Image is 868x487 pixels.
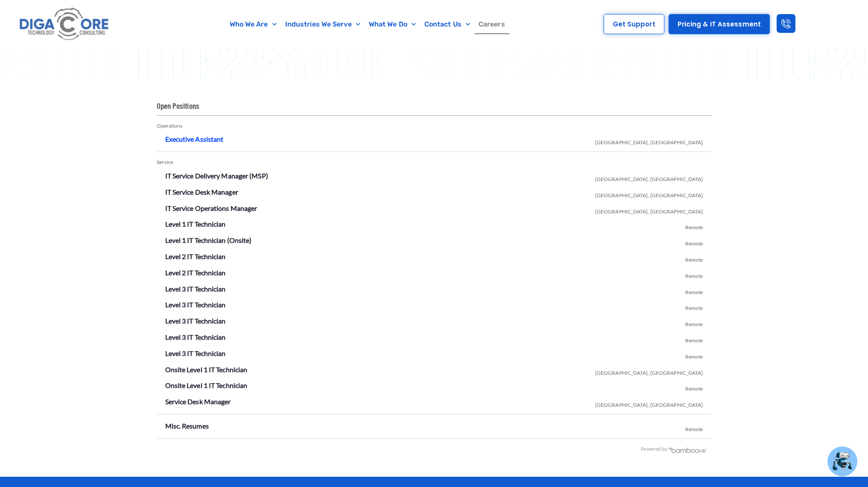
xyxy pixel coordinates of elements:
[170,15,565,34] nav: Menu
[165,236,252,244] a: Level 1 IT Technician (Onsite)
[165,204,257,212] a: IT Service Operations Manager
[685,347,703,363] span: Remote
[165,381,248,389] a: Onsite Level 1 IT Technician
[165,135,224,143] a: Executive Assistant
[165,422,209,430] a: Misc. Resumes
[685,283,703,299] span: Remote
[668,446,708,453] img: BambooHR - HR software
[157,443,708,455] div: Powered by
[157,156,712,169] div: Service
[165,333,226,341] a: Level 3 IT Technician
[165,172,268,180] a: IT Service Delivery Manager (MSP)
[165,285,226,293] a: Level 3 IT Technician
[678,21,761,27] span: Pricing & IT Assessment
[685,218,703,234] span: Remote
[685,298,703,315] span: Remote
[685,420,703,436] span: Remote
[474,15,509,34] a: Careers
[685,250,703,266] span: Remote
[595,202,703,218] span: [GEOGRAPHIC_DATA], [GEOGRAPHIC_DATA]
[165,300,226,309] a: Level 3 IT Technician
[165,365,248,373] a: Onsite Level 1 IT Technician
[165,317,226,325] a: Level 3 IT Technician
[685,234,703,250] span: Remote
[165,252,226,260] a: Level 2 IT Technician
[604,14,664,34] a: Get Support
[613,21,655,27] span: Get Support
[685,266,703,283] span: Remote
[165,220,226,228] a: Level 1 IT Technician
[685,315,703,331] span: Remote
[165,349,226,357] a: Level 3 IT Technician
[365,15,420,34] a: What We Do
[595,133,703,149] span: [GEOGRAPHIC_DATA], [GEOGRAPHIC_DATA]
[595,363,703,379] span: [GEOGRAPHIC_DATA], [GEOGRAPHIC_DATA]
[669,14,770,34] a: Pricing & IT Assessment
[595,395,703,411] span: [GEOGRAPHIC_DATA], [GEOGRAPHIC_DATA]
[157,120,712,132] div: Operations
[420,15,474,34] a: Contact Us
[595,186,703,202] span: [GEOGRAPHIC_DATA], [GEOGRAPHIC_DATA]
[685,379,703,395] span: Remote
[225,15,281,34] a: Who We Are
[595,169,703,186] span: [GEOGRAPHIC_DATA], [GEOGRAPHIC_DATA]
[157,101,712,116] h2: Open Positions
[685,331,703,347] span: Remote
[165,188,238,196] a: IT Service Desk Manager
[165,268,226,277] a: Level 2 IT Technician
[281,15,365,34] a: Industries We Serve
[17,4,112,44] img: Digacore logo 1
[165,397,231,405] a: Service Desk Manager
